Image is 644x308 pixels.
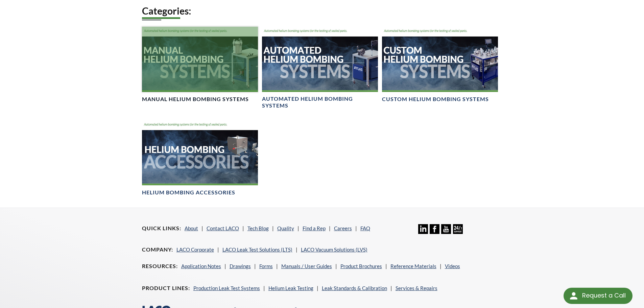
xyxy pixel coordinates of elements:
div: Request a Call [582,288,626,303]
a: FAQ [360,225,370,231]
a: LACO Corporate [176,246,214,253]
a: Careers [334,225,352,231]
a: Videos [445,263,460,269]
a: Drawings [230,263,251,269]
h4: Company [142,246,173,253]
a: 24/7 Support [453,229,463,235]
h4: Quick Links [142,225,181,232]
a: LACO Leak Test Solutions (LTS) [222,246,292,253]
a: Application Notes [181,263,221,269]
a: Automated Helium Bombing Systems BannerAutomated Helium Bombing Systems [262,27,378,110]
a: Reference Materials [390,263,436,269]
h4: Product Lines [142,285,190,292]
img: 24/7 Support Icon [453,224,463,234]
a: Custom Helium Bombing Chambers BannerCustom Helium Bombing Systems [382,27,498,103]
a: Product Brochures [340,263,382,269]
a: Helium Bombing Accessories BannerHelium Bombing Accessories [142,120,258,196]
a: Services & Repairs [396,285,437,291]
a: Production Leak Test Systems [193,285,260,291]
div: Request a Call [564,288,633,304]
a: Helium Leak Testing [268,285,313,291]
h4: Automated Helium Bombing Systems [262,95,378,110]
a: Leak Standards & Calibration [322,285,387,291]
a: Find a Rep [303,225,326,231]
a: Quality [277,225,294,231]
a: LACO Vacuum Solutions (LVS) [301,246,367,253]
a: Forms [259,263,273,269]
a: Tech Blog [247,225,269,231]
a: Manual Helium Bombing Systems BannerManual Helium Bombing Systems [142,27,258,103]
h4: Manual Helium Bombing Systems [142,96,249,103]
img: round button [568,290,579,301]
a: Contact LACO [207,225,239,231]
a: About [185,225,198,231]
h4: Resources [142,263,178,270]
h4: Custom Helium Bombing Systems [382,96,489,103]
h2: Categories: [142,5,502,17]
h4: Helium Bombing Accessories [142,189,235,196]
a: Manuals / User Guides [281,263,332,269]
